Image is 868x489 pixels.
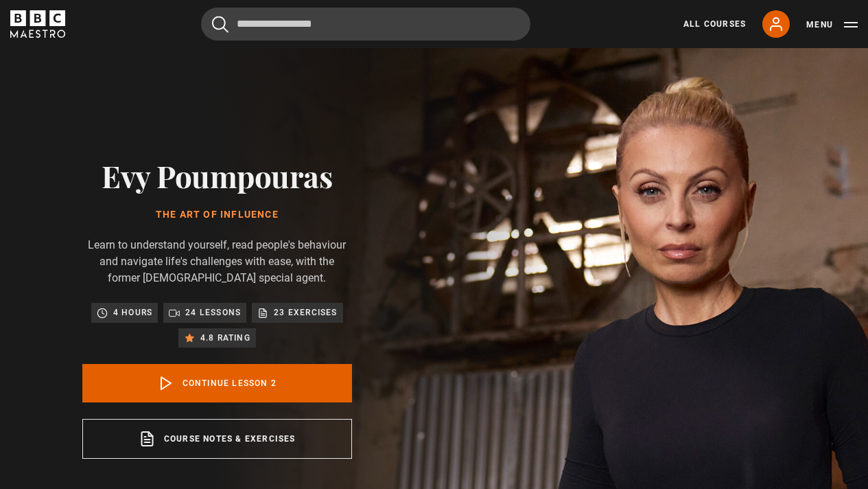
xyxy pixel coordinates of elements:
button: Submit the search query [212,16,228,33]
h2: Evy Poumpouras [82,158,352,193]
input: Search [201,8,530,41]
a: Course notes & exercises [82,419,352,459]
p: 4 hours [113,306,152,319]
a: Continue lesson 2 [82,364,352,402]
p: Learn to understand yourself, read people's behaviour and navigate life's challenges with ease, w... [82,237,352,286]
svg: BBC Maestro [10,10,65,38]
h1: The Art of Influence [82,209,352,220]
a: All Courses [683,18,746,30]
p: 24 lessons [185,306,241,319]
p: 4.8 rating [200,331,250,345]
button: Toggle navigation [806,18,858,32]
p: 23 exercises [274,306,337,319]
